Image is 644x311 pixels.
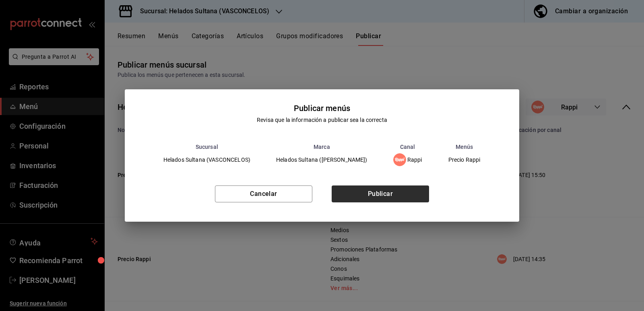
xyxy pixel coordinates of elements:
[215,185,312,202] button: Cancelar
[151,144,263,150] th: Sucursal
[435,144,494,150] th: Menús
[332,185,429,202] button: Publicar
[257,116,387,124] div: Revisa que la información a publicar sea la correcta
[448,157,481,163] span: Precio Rappi
[263,144,380,150] th: Marca
[380,144,435,150] th: Canal
[393,153,422,166] div: Rappi
[294,102,350,114] div: Publicar menús
[263,150,380,169] td: Helados Sultana ([PERSON_NAME])
[151,150,263,169] td: Helados Sultana (VASCONCELOS)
